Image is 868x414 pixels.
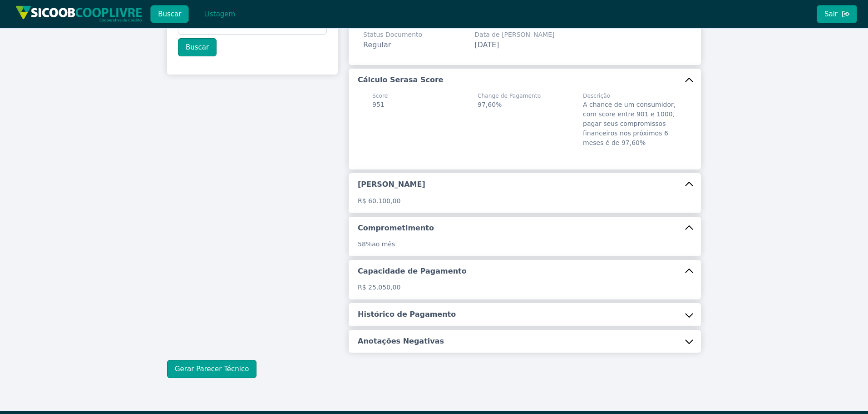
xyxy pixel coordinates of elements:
[363,40,391,49] span: Regular
[358,266,467,276] h5: Capacidade de Pagamento
[349,217,701,239] button: Comprometimento
[358,240,372,248] span: 58%
[349,330,701,353] button: Anotações Negativas
[150,5,189,23] button: Buscar
[349,303,701,326] button: Histórico de Pagamento
[349,173,701,196] button: [PERSON_NAME]
[178,38,217,56] button: Buscar
[349,260,701,283] button: Capacidade de Pagamento
[358,309,456,319] h5: Histórico de Pagamento
[167,360,256,378] button: Gerar Parecer Técnico
[358,197,400,205] span: R$ 60.100,00
[363,30,422,40] span: Status Documento
[349,69,701,91] button: Cálculo Serasa Score
[358,336,444,346] h5: Anotações Negativas
[474,30,554,40] span: Data de [PERSON_NAME]
[358,180,425,190] h5: [PERSON_NAME]
[583,101,676,146] span: A chance de um consumidor, com score entre 901 e 1000, pagar seus compromissos financeiros nos pr...
[372,101,385,108] span: 951
[358,75,444,85] h5: Cálculo Serasa Score
[372,92,388,100] span: Score
[15,5,143,22] img: img/sicoob_cooplivre.png
[358,239,692,249] p: ao mês
[478,92,541,100] span: Change de Pagamento
[817,5,857,23] button: Sair
[196,5,243,23] button: Listagem
[358,284,400,291] span: R$ 25.050,00
[358,223,434,233] h5: Comprometimento
[474,40,499,49] span: [DATE]
[583,92,677,100] span: Descrição
[478,101,502,108] span: 97,60%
